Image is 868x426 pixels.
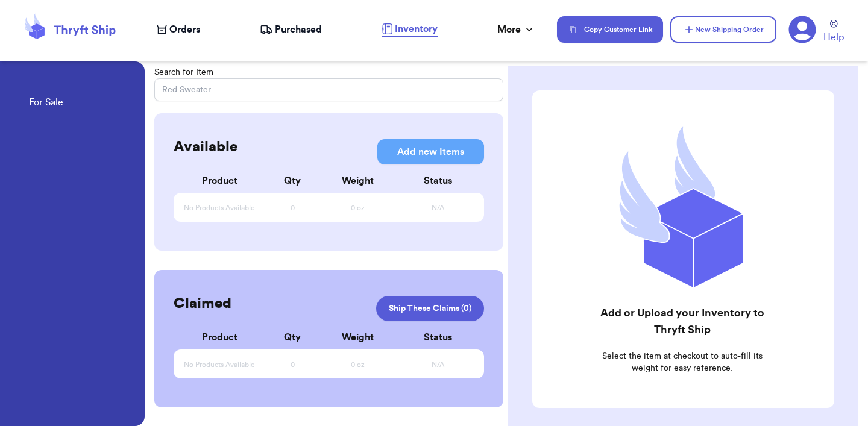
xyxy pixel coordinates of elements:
div: Qty [256,330,329,345]
a: Ship These Claims (0) [376,296,484,321]
span: Purchased [275,22,322,37]
div: Weight [315,330,402,345]
span: No Products Available [184,204,255,213]
div: Product [183,174,256,188]
h2: Add or Upload your Inventory to Thryft Ship [598,304,766,338]
div: More [497,22,535,37]
div: Status [401,174,474,188]
button: Add new Items [377,139,484,164]
div: Status [401,330,474,345]
a: Purchased [260,22,322,37]
a: For Sale [29,95,63,112]
span: 0 oz [351,204,365,213]
span: Help [823,30,844,45]
button: Copy Customer Link [557,16,663,43]
a: Inventory [382,22,438,37]
span: N/A [432,204,444,213]
span: No Products Available [184,360,255,369]
div: Qty [256,174,329,188]
span: Inventory [395,22,438,36]
button: New Shipping Order [670,16,776,43]
a: Help [823,20,844,45]
p: Search for Item [154,66,503,78]
span: 0 oz [351,360,365,369]
a: Orders [157,22,200,37]
div: Product [183,330,256,345]
span: 0 [291,360,295,369]
h2: Available [174,137,237,157]
span: 0 [291,204,295,213]
div: Weight [315,174,402,188]
h2: Claimed [174,294,231,313]
p: Select the item at checkout to auto-fill its weight for easy reference. [598,350,766,374]
span: Orders [169,22,200,37]
input: Red Sweater... [154,78,503,101]
span: N/A [432,360,444,369]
